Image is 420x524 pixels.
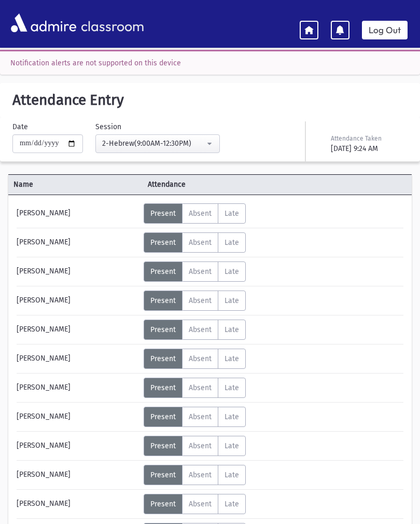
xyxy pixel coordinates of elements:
div: 2-Hebrew(9:00AM-12:30PM) [102,138,205,149]
div: AttTypes [144,407,246,427]
div: AttTypes [144,203,246,224]
span: Present [150,442,176,450]
div: [PERSON_NAME] [11,407,144,427]
span: Late [225,296,239,305]
span: Late [225,325,239,334]
div: AttTypes [144,436,246,456]
div: AttTypes [144,232,246,253]
span: Late [225,209,239,218]
label: Date [12,121,28,132]
div: [PERSON_NAME] [11,203,144,224]
span: Late [225,238,239,247]
div: AttTypes [144,291,246,311]
div: [PERSON_NAME] [11,320,144,340]
div: [PERSON_NAME] [11,291,144,311]
div: Attendance Taken [331,134,405,143]
span: Present [150,296,176,305]
div: AttTypes [144,378,246,398]
div: [PERSON_NAME] [11,465,144,485]
span: Present [150,354,176,363]
span: Present [150,267,176,276]
div: [PERSON_NAME] [11,261,144,282]
span: Attendance [143,179,378,190]
span: Absent [189,296,212,305]
span: Absent [189,412,212,421]
button: 2-Hebrew(9:00AM-12:30PM) [95,134,220,153]
span: Late [225,383,239,392]
div: [PERSON_NAME] [11,349,144,369]
span: Late [225,354,239,363]
span: Present [150,209,176,218]
span: classroom [79,9,144,37]
span: Present [150,238,176,247]
span: Late [225,442,239,450]
img: AdmirePro [8,11,79,35]
div: [PERSON_NAME] [11,232,144,253]
div: AttTypes [144,349,246,369]
div: [PERSON_NAME] [11,378,144,398]
span: Absent [189,209,212,218]
span: Present [150,471,176,479]
div: [DATE] 9:24 AM [331,143,405,154]
span: Present [150,412,176,421]
span: Absent [189,442,212,450]
div: [PERSON_NAME] [11,494,144,514]
div: AttTypes [144,465,246,485]
span: Name [8,179,143,190]
span: Absent [189,238,212,247]
span: Absent [189,325,212,334]
a: Log Out [362,21,408,39]
div: [PERSON_NAME] [11,436,144,456]
span: Late [225,267,239,276]
div: AttTypes [144,261,246,282]
label: Session [95,121,121,132]
span: Absent [189,354,212,363]
span: Absent [189,267,212,276]
h5: Attendance Entry [8,91,412,109]
span: Absent [189,383,212,392]
span: Late [225,471,239,479]
span: Present [150,383,176,392]
span: Present [150,325,176,334]
span: Late [225,412,239,421]
div: AttTypes [144,320,246,340]
span: Absent [189,471,212,479]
